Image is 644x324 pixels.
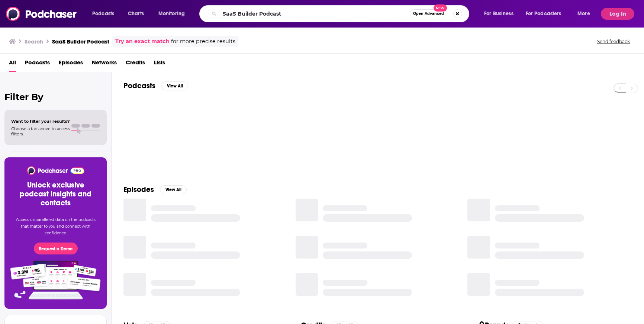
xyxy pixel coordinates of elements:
[126,57,145,72] a: Credits
[153,8,194,20] button: open menu
[11,119,70,124] span: Want to filter your results?
[13,181,98,208] h3: Unlock exclusive podcast insights and contacts
[92,57,117,72] a: Networks
[87,8,124,20] button: open menu
[521,8,572,20] button: open menu
[123,185,187,194] a: EpisodesView All
[160,185,187,194] button: View All
[26,166,85,175] img: Podchaser - Follow, Share and Rate Podcasts
[206,5,476,22] div: Search podcasts, credits, & more...
[92,9,114,19] span: Podcasts
[52,38,109,45] h3: SaaS Builder Podcast
[6,7,77,21] img: Podchaser - Follow, Share and Rate Podcasts
[434,4,447,12] span: New
[128,9,144,19] span: Charts
[171,37,235,46] span: for more precise results
[9,57,16,72] a: All
[123,81,155,90] h2: Podcasts
[11,126,70,137] span: Choose a tab above to access filters.
[158,9,185,19] span: Monitoring
[13,216,98,237] p: Access unparalleled data on the podcasts that matter to you and connect with confidence.
[220,8,410,20] input: Search podcasts, credits, & more...
[413,12,444,16] span: Open Advanced
[410,9,447,18] button: Open AdvancedNew
[123,81,188,90] a: PodcastsView All
[115,37,170,46] a: Try an exact match
[34,243,78,254] button: Request a Demo
[4,92,107,102] h2: Filter By
[526,9,561,19] span: For Podcasters
[123,8,148,20] a: Charts
[123,185,154,194] h2: Episodes
[595,38,632,45] button: Send feedback
[479,8,523,20] button: open menu
[59,57,83,72] a: Episodes
[484,9,513,19] span: For Business
[25,57,50,72] a: Podcasts
[154,57,165,72] a: Lists
[572,8,599,20] button: open menu
[601,8,634,20] button: Log In
[577,9,590,19] span: More
[161,81,188,90] button: View All
[25,38,43,45] h3: Search
[8,260,103,300] img: Pro Features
